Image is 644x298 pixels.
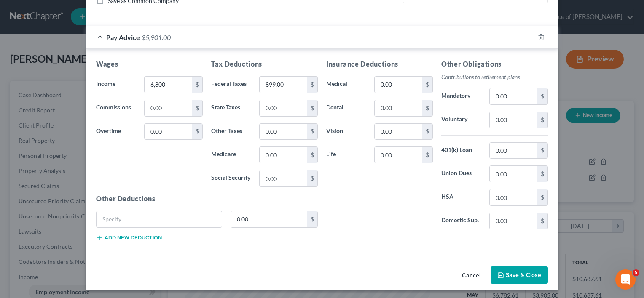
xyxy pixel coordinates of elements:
[92,123,140,140] label: Overtime
[537,88,547,104] div: $
[422,100,432,116] div: $
[537,143,547,159] div: $
[92,100,140,117] label: Commissions
[633,269,639,276] span: 5
[307,211,317,227] div: $
[207,100,255,117] label: State Taxes
[307,170,317,186] div: $
[207,170,255,187] label: Social Security
[490,143,537,159] input: 0.00
[192,124,202,140] div: $
[260,170,307,186] input: 0.00
[437,213,485,229] label: Domestic Sup.
[491,266,548,284] button: Save & Close
[97,211,222,227] input: Specify...
[260,100,307,116] input: 0.00
[307,77,317,93] div: $
[207,146,255,163] label: Medicare
[537,166,547,182] div: $
[192,77,202,93] div: $
[537,213,547,229] div: $
[322,100,370,117] label: Dental
[307,124,317,140] div: $
[437,142,485,159] label: 401(k) Loan
[142,33,171,41] span: $5,901.00
[145,100,192,116] input: 0.00
[231,211,308,227] input: 0.00
[322,76,370,93] label: Medical
[260,147,307,163] input: 0.00
[145,77,192,93] input: 0.00
[441,59,548,69] h5: Other Obligations
[615,269,636,290] iframe: Intercom live chat
[307,100,317,116] div: $
[211,59,318,69] h5: Tax Deductions
[375,100,422,116] input: 0.00
[96,234,162,241] button: Add new deduction
[375,147,422,163] input: 0.00
[192,100,202,116] div: $
[96,80,115,87] span: Income
[322,123,370,140] label: Vision
[207,123,255,140] label: Other Taxes
[437,165,485,182] label: Union Dues
[422,147,432,163] div: $
[437,189,485,206] label: HSA
[322,146,370,163] label: Life
[437,112,485,128] label: Voluntary
[96,194,318,204] h5: Other Deductions
[260,124,307,140] input: 0.00
[490,213,537,229] input: 0.00
[375,124,422,140] input: 0.00
[441,73,548,81] p: Contributions to retirement plans
[145,124,192,140] input: 0.00
[207,76,255,93] label: Federal Taxes
[96,59,203,69] h5: Wages
[455,267,487,284] button: Cancel
[375,77,422,93] input: 0.00
[422,124,432,140] div: $
[422,77,432,93] div: $
[490,166,537,182] input: 0.00
[437,88,485,105] label: Mandatory
[537,189,547,205] div: $
[490,88,537,104] input: 0.00
[537,112,547,128] div: $
[490,189,537,205] input: 0.00
[307,147,317,163] div: $
[106,33,140,41] span: Pay Advice
[326,59,433,69] h5: Insurance Deductions
[490,112,537,128] input: 0.00
[260,77,307,93] input: 0.00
